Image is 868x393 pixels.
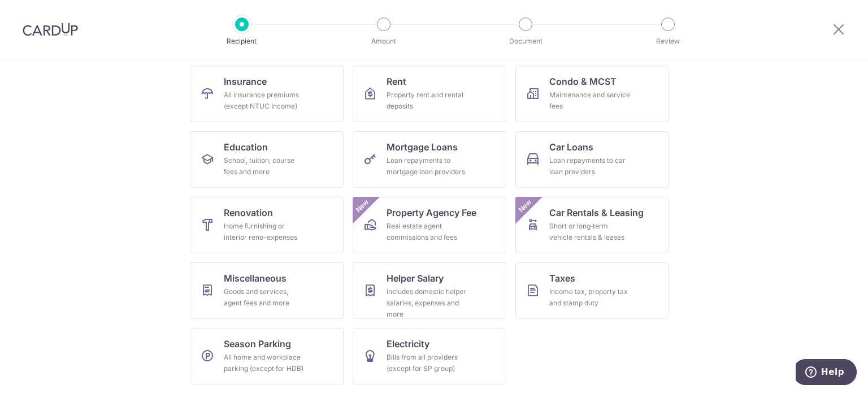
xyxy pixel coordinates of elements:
[387,286,468,320] div: Includes domestic helper salaries, expenses and more
[190,66,344,122] a: InsuranceAll insurance premiums (except NTUC Income)
[190,197,344,253] a: RenovationHome furnishing or interior reno-expenses
[484,36,567,47] p: Document
[515,66,669,122] a: Condo & MCSTMaintenance and service fees
[549,221,631,243] div: Short or long‑term vehicle rentals & leases
[515,262,669,319] a: TaxesIncome tax, property tax and stamp duty
[25,8,49,18] span: Help
[549,89,631,112] div: Maintenance and service fees
[387,352,468,374] div: Bills from all providers (except for SP group)
[23,23,78,36] img: CardUp
[342,36,426,47] p: Amount
[224,206,273,219] span: Renovation
[224,155,305,178] div: School, tuition, course fees and more
[353,131,506,188] a: Mortgage LoansLoan repayments to mortgage loan providers
[353,197,506,253] a: Property Agency FeeReal estate agent commissions and feesNew
[224,221,305,243] div: Home furnishing or interior reno-expenses
[224,271,287,285] span: Miscellaneous
[353,66,506,122] a: RentProperty rent and rental deposits
[387,89,468,112] div: Property rent and rental deposits
[516,197,535,215] span: New
[549,155,631,178] div: Loan repayments to car loan providers
[190,131,344,188] a: EducationSchool, tuition, course fees and more
[387,271,444,285] span: Helper Salary
[200,36,284,47] p: Recipient
[353,328,506,385] a: ElectricityBills from all providers (except for SP group)
[387,75,406,88] span: Rent
[224,337,291,351] span: Season Parking
[224,286,305,309] div: Goods and services, agent fees and more
[190,328,344,385] a: Season ParkingAll home and workplace parking (except for HDB)
[224,352,305,374] div: All home and workplace parking (except for HDB)
[549,271,575,285] span: Taxes
[190,262,344,319] a: MiscellaneousGoods and services, agent fees and more
[515,131,669,188] a: Car LoansLoan repayments to car loan providers
[353,197,372,215] span: New
[387,155,468,178] div: Loan repayments to mortgage loan providers
[387,140,458,154] span: Mortgage Loans
[549,286,631,309] div: Income tax, property tax and stamp duty
[387,337,429,351] span: Electricity
[515,197,669,253] a: Car Rentals & LeasingShort or long‑term vehicle rentals & leasesNew
[387,221,468,243] div: Real estate agent commissions and fees
[549,75,617,88] span: Condo & MCST
[549,140,593,154] span: Car Loans
[796,359,857,387] iframe: Opens a widget where you can find more information
[549,206,644,219] span: Car Rentals & Leasing
[387,206,476,219] span: Property Agency Fee
[626,36,710,47] p: Review
[224,75,267,88] span: Insurance
[224,140,268,154] span: Education
[353,262,506,319] a: Helper SalaryIncludes domestic helper salaries, expenses and more
[224,89,305,112] div: All insurance premiums (except NTUC Income)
